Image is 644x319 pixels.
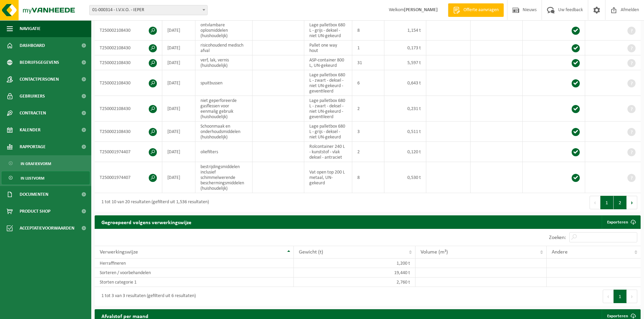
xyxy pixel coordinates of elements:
[89,5,208,15] span: 01-000314 - I.V.V.O. - IEPER
[195,55,253,70] td: verf, lak, vernis (huishoudelijk)
[195,122,253,142] td: Schoonmaak en onderhoudsmiddelen (huishoudelijk)
[20,186,48,203] span: Documenten
[384,162,426,193] td: 0,530 t
[299,249,323,255] span: Gewicht (t)
[352,142,385,162] td: 2
[95,142,162,162] td: T250001974407
[20,105,46,122] span: Contracten
[448,3,504,17] a: Offerte aanvragen
[95,20,162,41] td: T250002108430
[352,96,385,122] td: 2
[162,70,195,96] td: [DATE]
[162,55,195,70] td: [DATE]
[195,162,253,193] td: bestrijdingsmiddelen inclusief schimmelwerende beschermingsmiddelen (huishoudelijk)
[21,157,51,170] span: In grafiekvorm
[162,142,195,162] td: [DATE]
[20,220,74,237] span: Acceptatievoorwaarden
[95,259,294,268] td: Herraffineren
[2,171,90,184] a: In lijstvorm
[95,122,162,142] td: T250002108430
[384,41,426,55] td: 0,173 t
[384,55,426,70] td: 5,597 t
[304,96,352,122] td: Lage palletbox 680 L - zwart - deksel - niet UN-gekeurd - geventileerd
[304,20,352,41] td: Lage palletbox 680 L - grijs - deksel - niet UN-gekeurd
[549,235,566,240] label: Zoeken:
[384,122,426,142] td: 0,511 t
[600,196,614,209] button: 1
[352,41,385,55] td: 1
[20,122,41,138] span: Kalender
[195,70,253,96] td: spuitbussen
[98,290,196,302] div: 1 tot 3 van 3 resultaten (gefilterd uit 6 resultaten)
[304,70,352,96] td: Lage palletbox 680 L - zwart - deksel - niet UN-gekeurd - geventileerd
[352,70,385,96] td: 6
[352,122,385,142] td: 3
[20,138,46,155] span: Rapportage
[195,142,253,162] td: oliefilters
[294,277,415,287] td: 2,760 t
[90,5,207,15] span: 01-000314 - I.V.V.O. - IEPER
[590,196,600,209] button: Previous
[195,96,253,122] td: niet geperforeerde gasflessen voor eenmalig gebruik (huishoudelijk)
[20,54,59,71] span: Bedrijfsgegevens
[95,215,198,229] h2: Gegroepeerd volgens verwerkingswijze
[304,55,352,70] td: ASP-container 800 L, UN-gekeurd
[552,249,568,255] span: Andere
[627,196,637,209] button: Next
[20,203,50,220] span: Product Shop
[304,162,352,193] td: Vat open top 200 L metaal, UN-gekeurd
[384,20,426,41] td: 1,154 t
[20,88,45,105] span: Gebruikers
[352,20,385,41] td: 8
[614,290,627,303] button: 1
[195,41,253,55] td: risicohoudend medisch afval
[95,268,294,277] td: Sorteren / voorbehandelen
[195,20,253,41] td: ontvlambare oplosmiddelen (huishoudelijk)
[384,70,426,96] td: 0,643 t
[2,157,90,170] a: In grafiekvorm
[627,290,637,303] button: Next
[95,41,162,55] td: T250002108430
[100,249,138,255] span: Verwerkingswijze
[304,142,352,162] td: Rolcontainer 240 L - kunststof - vlak deksel - antraciet
[294,259,415,268] td: 1,200 t
[602,215,640,229] a: Exporteren
[95,162,162,193] td: T250001974407
[20,20,41,37] span: Navigatie
[20,71,59,88] span: Contactpersonen
[384,96,426,122] td: 0,231 t
[603,290,614,303] button: Previous
[352,162,385,193] td: 8
[304,122,352,142] td: Lage palletbox 680 L - grijs - deksel - niet UN-gekeurd
[95,70,162,96] td: T250002108430
[21,172,44,185] span: In lijstvorm
[462,7,500,14] span: Offerte aanvragen
[162,96,195,122] td: [DATE]
[352,55,385,70] td: 31
[20,37,45,54] span: Dashboard
[614,196,627,209] button: 2
[404,7,438,12] strong: [PERSON_NAME]
[95,55,162,70] td: T250002108430
[162,41,195,55] td: [DATE]
[421,249,448,255] span: Volume (m³)
[95,96,162,122] td: T250002108430
[98,196,209,209] div: 1 tot 10 van 20 resultaten (gefilterd uit 1,536 resultaten)
[95,277,294,287] td: Storten categorie 1
[294,268,415,277] td: 19,440 t
[162,162,195,193] td: [DATE]
[162,122,195,142] td: [DATE]
[304,41,352,55] td: Pallet one way hout
[162,20,195,41] td: [DATE]
[384,142,426,162] td: 0,120 t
